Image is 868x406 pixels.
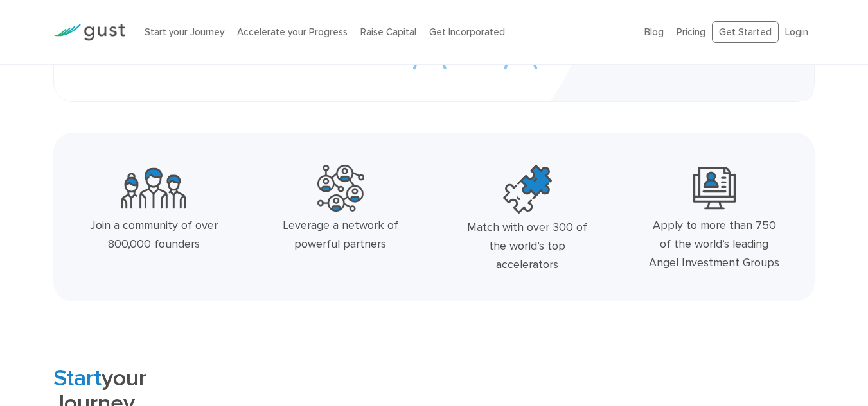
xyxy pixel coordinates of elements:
[237,26,348,38] a: Accelerate your Progress
[785,26,808,38] a: Login
[317,165,364,212] img: Powerful Partners
[648,217,782,272] div: Apply to more than 750 of the world’s leading Angel Investment Groups
[461,219,595,274] div: Match with over 300 of the world’s top accelerators
[274,217,408,254] div: Leverage a network of powerful partners
[677,26,705,38] a: Pricing
[53,364,102,392] span: Start
[145,26,224,38] a: Start your Journey
[360,26,416,38] a: Raise Capital
[644,26,664,38] a: Blog
[121,165,186,212] img: Community Founders
[693,165,736,212] img: Leading Angel Investment
[429,26,505,38] a: Get Incorporated
[712,21,779,44] a: Get Started
[503,165,552,214] img: Top Accelerators
[87,217,221,254] div: Join a community of over 800,000 founders
[53,24,125,41] img: Gust Logo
